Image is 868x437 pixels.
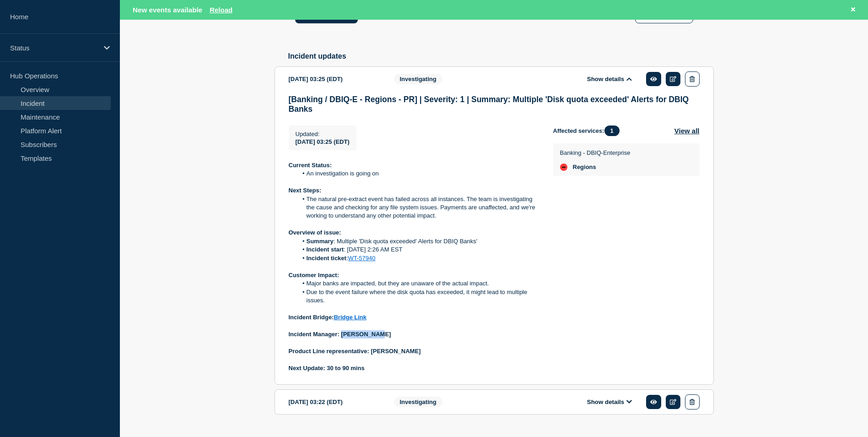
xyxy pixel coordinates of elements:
[289,394,380,410] div: [DATE] 03:22 (EDT)
[133,6,202,14] span: New events available
[210,6,232,14] button: Reload
[334,314,367,321] a: Bridge Link
[307,246,344,253] strong: Incident start
[394,397,442,407] span: Investigating
[289,71,380,87] div: [DATE] 03:25 (EDT)
[307,238,334,245] strong: Summary
[553,126,624,136] span: Affected services:
[289,314,367,321] strong: Incident Bridge:
[289,95,700,114] h3: [Banking / DBIQ-E - Regions - PR] | Severity: 1 | Summary: Multiple 'Disk quota exceeded' Alerts ...
[289,272,340,279] strong: Customer Impact:
[10,44,98,52] p: Status
[297,169,539,178] li: An investigation is going on
[297,288,539,305] li: Due to the event failure where the disk quota has exceeded, it might lead to multiple issues.
[297,246,539,254] li: : [DATE] 2:26 AM EST
[288,52,714,60] h2: Incident updates
[297,195,539,220] li: The natural pre-extract event has failed across all instances. The team is investigating the caus...
[560,164,567,171] div: down
[394,74,442,84] span: Investigating
[289,229,341,236] strong: Overview of issue:
[296,138,350,145] span: [DATE] 03:25 (EDT)
[289,162,332,169] strong: Current Status:
[297,254,539,262] li: :
[560,149,631,156] p: Banking - DBIQ-Enterprise
[289,365,365,371] strong: Next Update: 30 to 90 mins
[604,126,620,136] span: 1
[289,331,391,338] strong: Incident Manager: [PERSON_NAME]
[296,131,350,137] p: Updated :
[297,237,539,246] li: : Multiple 'Disk quota exceeded' Alerts for DBIQ Banks'
[307,255,346,262] strong: Incident ticket
[573,164,596,171] span: Regions
[297,279,539,288] li: Major banks are impacted, but they are unaware of the actual impact.
[584,75,635,83] button: Show details
[584,398,635,406] button: Show details
[348,255,376,262] a: WT-57940
[289,187,322,194] strong: Next Steps:
[674,126,700,136] button: View all
[289,348,421,355] strong: Product Line representative: [PERSON_NAME]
